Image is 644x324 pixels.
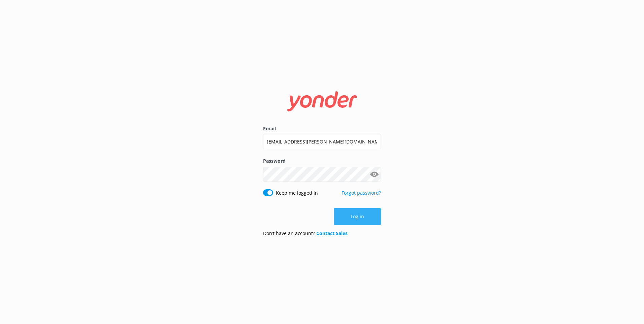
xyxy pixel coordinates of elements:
[316,230,348,236] a: Contact Sales
[334,208,381,225] button: Log in
[263,125,381,132] label: Email
[342,190,381,196] a: Forgot password?
[263,134,381,149] input: user@emailaddress.com
[263,157,381,165] label: Password
[263,230,348,237] p: Don’t have an account?
[276,189,318,197] label: Keep me logged in
[367,167,381,181] button: Show password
